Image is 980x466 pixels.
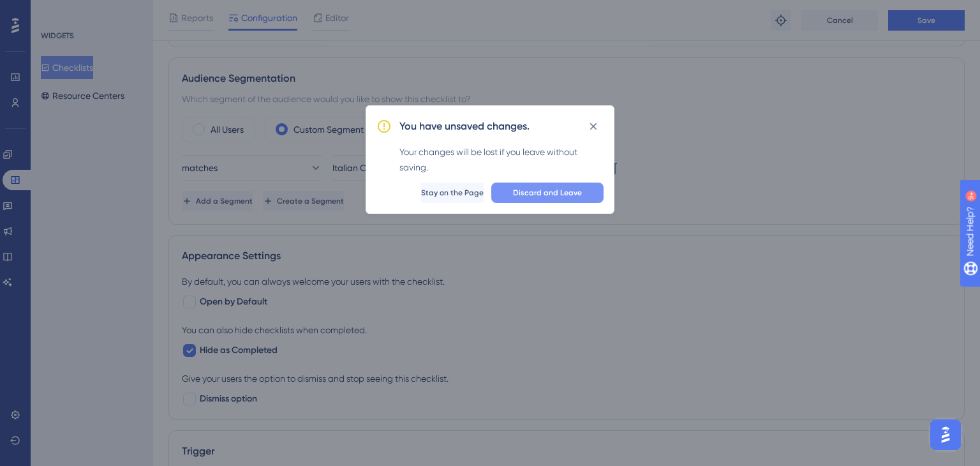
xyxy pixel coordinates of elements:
[421,188,484,198] span: Stay on the Page
[87,6,94,17] div: 9+
[513,188,582,198] span: Discard and Leave
[30,3,80,19] span: Need Help?
[926,416,965,454] iframe: UserGuiding AI Assistant Launcher
[399,119,530,134] h2: You have unsaved changes.
[399,144,604,175] div: Your changes will be lost if you leave without saving.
